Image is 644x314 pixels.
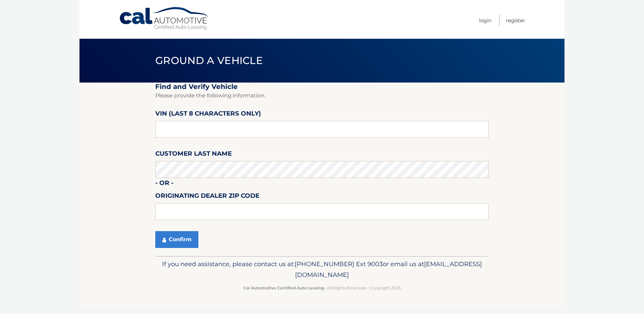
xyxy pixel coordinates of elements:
label: VIN (last 8 characters only) [155,108,261,121]
a: Register [506,15,525,26]
p: If you need assistance, please contact us at: or email us at [160,259,484,280]
a: Cal Automotive [119,7,210,31]
p: - All Rights Reserved - Copyright 2025 [160,284,484,291]
label: Originating Dealer Zip Code [155,191,259,203]
p: Please provide the following information. [155,91,489,100]
span: Ground a Vehicle [155,54,263,67]
label: Customer Last Name [155,149,232,161]
strong: Cal Automotive Certified Auto Leasing [243,285,324,290]
a: Login [479,15,491,26]
label: - or - [155,178,173,190]
button: Confirm [155,231,198,248]
h2: Find and Verify Vehicle [155,83,489,91]
span: [PHONE_NUMBER] Ext 9003 [295,260,383,268]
